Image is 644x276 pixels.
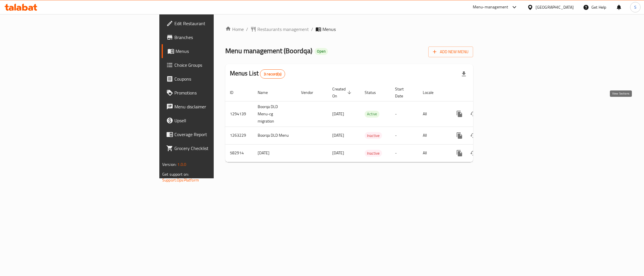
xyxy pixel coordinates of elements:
td: Boorqa DLD Menu-cg migration [253,101,296,127]
span: Status [365,89,383,96]
table: enhanced table [225,84,513,162]
span: Grocery Checklist [174,145,262,152]
td: All [418,127,448,144]
span: Locale [423,89,441,96]
span: Upsell [174,117,262,124]
span: S [634,4,636,10]
a: Upsell [162,114,267,127]
td: [DATE] [253,144,296,162]
span: Open [315,49,328,54]
span: [DATE] [332,149,344,157]
span: Menus [322,26,336,33]
span: 3 record(s) [260,71,285,77]
div: Export file [457,67,471,81]
a: Coupons [162,72,267,86]
a: Promotions [162,86,267,100]
button: more [453,107,466,121]
span: Menu management ( Boordqa ) [225,44,312,57]
a: Menus [162,44,267,58]
td: All [418,144,448,162]
span: Menus [176,48,262,55]
span: Inactive [365,132,382,139]
span: Coverage Report [174,131,262,138]
button: Add New Menu [428,47,473,57]
button: Change Status [466,107,480,121]
span: Start Date [395,86,411,99]
th: Actions [448,84,513,101]
div: Menu-management [473,4,508,11]
button: Change Status [466,129,480,142]
span: Vendor [301,89,321,96]
span: Coupons [174,75,262,82]
span: Choice Groups [174,62,262,68]
a: Choice Groups [162,58,267,72]
span: ID [230,89,241,96]
div: Open [315,48,328,55]
button: more [453,129,466,142]
h2: Menus List [230,69,285,79]
span: Get support on: [162,171,189,178]
div: Total records count [260,69,285,79]
td: - [390,144,418,162]
span: Inactive [365,150,382,157]
td: - [390,127,418,144]
span: Promotions [174,89,262,96]
li: / [311,26,313,33]
span: Name [258,89,275,96]
span: Add New Menu [433,48,468,55]
span: Active [365,111,379,117]
span: [DATE] [332,131,344,139]
span: Edit Restaurant [174,20,262,27]
td: All [418,101,448,127]
span: 1.0.0 [177,161,186,168]
a: Branches [162,30,267,44]
span: [DATE] [332,110,344,118]
td: Boorqa DLD Menu [253,127,296,144]
a: Menu disclaimer [162,100,267,114]
div: Inactive [365,150,382,157]
td: - [390,101,418,127]
button: more [453,146,466,160]
button: Change Status [466,146,480,160]
span: Created On [332,86,353,99]
span: Menu disclaimer [174,103,262,110]
div: [GEOGRAPHIC_DATA] [536,4,574,10]
span: Version: [162,161,176,168]
nav: breadcrumb [225,26,473,33]
span: Restaurants management [257,26,309,33]
a: Support.OpsPlatform [162,176,199,184]
a: Restaurants management [250,26,309,33]
div: Active [365,111,379,118]
a: Coverage Report [162,127,267,141]
a: Grocery Checklist [162,141,267,155]
span: Branches [174,34,262,41]
a: Edit Restaurant [162,16,267,30]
